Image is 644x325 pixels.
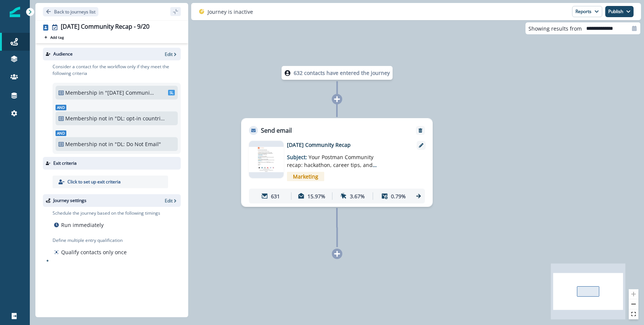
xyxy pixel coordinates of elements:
[99,140,113,148] p: not in
[337,208,337,247] g: Edge from befa1844-a6e7-40a5-94f9-d5f8e14a5c81 to node-add-under-a401e743-dd28-49bc-b80b-25e3289d...
[266,66,409,80] div: 632 contacts have entered the journey
[307,192,325,200] p: 15.97%
[165,51,173,57] p: Edit
[391,192,406,200] p: 0.79%
[115,140,165,148] p: "DL: Do Not Email"
[170,7,181,16] button: sidebar collapse toggle
[261,126,292,135] p: Send email
[271,192,280,200] p: 631
[61,221,104,229] p: Run immediately
[99,114,113,122] p: not in
[61,248,127,256] p: Qualify contacts only once
[50,35,64,40] p: Add tag
[65,114,97,122] p: Membership
[165,198,178,204] button: Edit
[287,141,406,149] p: [DATE] Community Recap
[65,89,97,97] p: Membership
[168,90,175,95] span: SL
[53,63,181,77] p: Consider a contact for the workflow only if they meet the following criteria
[10,7,20,17] img: Inflection
[56,130,66,136] span: And
[287,149,380,169] p: Subject:
[43,34,65,40] button: Add tag
[165,198,173,204] p: Edit
[208,8,253,16] p: Journey is inactive
[56,105,66,110] span: And
[572,6,602,17] button: Reports
[287,172,324,181] span: Marketing
[53,197,86,204] p: Journey settings
[249,147,284,172] img: email asset unavailable
[105,89,155,97] p: "[DATE] Community Recap - 9/20"
[115,114,165,122] p: "DL: opt-in countries + country = blank"
[53,237,128,244] p: Define multiple entry qualification
[65,140,97,148] p: Membership
[528,25,582,32] p: Showing results from
[99,89,104,97] p: in
[241,118,433,207] div: Send emailRemoveemail asset unavailable[DATE] Community RecapSubject: Your Postman Community reca...
[287,154,377,176] span: Your Postman Community recap: hackathon, career tips, and security
[165,51,178,57] button: Edit
[54,9,95,15] p: Back to journeys list
[294,69,390,77] p: 632 contacts have entered the journey
[350,192,365,200] p: 3.67%
[629,309,638,319] button: fit view
[53,51,73,57] p: Audience
[61,23,149,31] div: [DATE] Community Recap - 9/20
[43,7,98,16] button: Go back
[414,128,426,133] button: Remove
[67,179,121,185] p: Click to set up exit criteria
[605,6,634,17] button: Publish
[53,210,160,217] p: Schedule the journey based on the following timings
[337,81,337,117] g: Edge from node-dl-count to befa1844-a6e7-40a5-94f9-d5f8e14a5c81
[629,299,638,309] button: zoom out
[53,160,77,167] p: Exit criteria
